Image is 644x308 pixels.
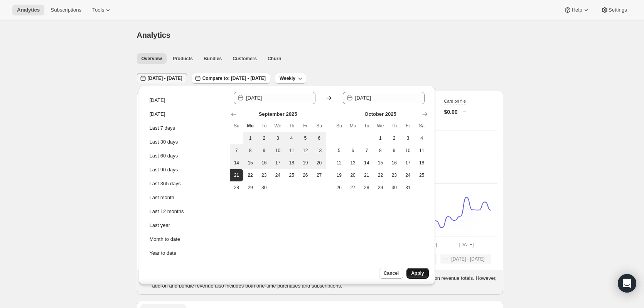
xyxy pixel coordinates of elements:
span: 14 [233,160,241,166]
span: 20 [315,160,323,166]
text: [DATE] [459,242,474,247]
button: Last 90 days [147,164,224,176]
th: Monday [243,120,257,132]
span: 7 [363,147,371,154]
span: 31 [404,184,412,191]
button: Saturday September 27 2025 [312,169,326,181]
button: [DATE] [147,94,224,107]
button: Friday September 26 2025 [298,169,312,181]
button: Thursday September 4 2025 [285,132,298,144]
span: Tu [260,123,268,129]
button: Friday October 31 2025 [401,181,415,194]
div: Last year [150,222,170,229]
span: 24 [274,172,282,178]
button: Thursday October 16 2025 [387,157,401,169]
span: Analytics [17,7,40,13]
button: Wednesday October 1 2025 [374,132,388,144]
th: Saturday [312,120,326,132]
th: Tuesday [257,120,271,132]
button: Last 7 days [147,122,224,134]
span: Fr [404,123,412,129]
span: We [377,123,384,129]
button: Tuesday October 7 2025 [360,144,374,157]
button: End of range Sunday September 21 2025 [230,169,244,181]
button: Thursday September 11 2025 [285,144,298,157]
button: Monday October 13 2025 [346,157,360,169]
span: 9 [260,147,268,154]
button: [DATE] [147,108,224,120]
span: Overview [142,56,162,62]
span: 2 [390,135,398,141]
span: [DATE] - [DATE] [148,75,182,81]
span: 28 [363,184,371,191]
p: $0.00 [444,108,458,116]
span: Tools [92,7,104,13]
button: Tuesday October 14 2025 [360,157,374,169]
button: Friday October 24 2025 [401,169,415,181]
span: Su [335,123,343,129]
button: Compare to: [DATE] - [DATE] [192,73,270,84]
span: 20 [349,172,357,178]
span: 6 [349,147,357,154]
button: Last month [147,191,224,204]
span: Subscriptions [51,7,81,13]
button: Friday September 19 2025 [298,157,312,169]
button: Tools [88,5,116,15]
th: Monday [346,120,360,132]
button: Thursday October 2 2025 [387,132,401,144]
button: Monday September 15 2025 [243,157,257,169]
div: Open Intercom Messenger [618,274,636,293]
th: Thursday [285,120,298,132]
span: 19 [335,172,343,178]
button: Thursday October 23 2025 [387,169,401,181]
button: Tuesday September 16 2025 [257,157,271,169]
button: Weekly [275,73,306,84]
span: We [274,123,282,129]
th: Sunday [230,120,244,132]
span: 19 [302,160,309,166]
div: Last 7 days [150,124,175,132]
button: Tuesday October 28 2025 [360,181,374,194]
button: Tuesday September 30 2025 [257,181,271,194]
th: Friday [298,120,312,132]
div: Last month [150,194,174,201]
div: Last 90 days [150,166,178,174]
span: 3 [274,135,282,141]
span: Customers [233,56,257,62]
button: Tuesday October 21 2025 [360,169,374,181]
span: 24 [404,172,412,178]
span: 25 [418,172,426,178]
span: 26 [302,172,309,178]
button: Sunday October 12 2025 [332,157,346,169]
button: Saturday October 25 2025 [415,169,429,181]
button: Show previous month, August 2025 [228,109,239,120]
span: Products [173,56,193,62]
span: 30 [390,184,398,191]
button: Thursday October 30 2025 [387,181,401,194]
button: Sunday September 14 2025 [230,157,244,169]
span: Tu [363,123,371,129]
span: 16 [260,160,268,166]
div: [DATE] [150,110,165,118]
span: 21 [233,172,241,178]
button: Saturday October 11 2025 [415,144,429,157]
button: Wednesday October 29 2025 [374,181,388,194]
button: Last 30 days [147,136,224,148]
span: 13 [349,160,357,166]
button: Last year [147,219,224,232]
button: Saturday October 4 2025 [415,132,429,144]
span: Fr [302,123,309,129]
button: Monday September 8 2025 [243,144,257,157]
button: Friday September 5 2025 [298,132,312,144]
span: 17 [404,160,412,166]
div: [DATE] [150,96,165,104]
button: Saturday October 18 2025 [415,157,429,169]
span: 15 [377,160,384,166]
span: 12 [335,160,343,166]
span: Settings [609,7,627,13]
th: Thursday [387,120,401,132]
span: 26 [335,184,343,191]
div: Last 30 days [150,138,178,146]
button: Sunday October 26 2025 [332,181,346,194]
span: 18 [288,160,295,166]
